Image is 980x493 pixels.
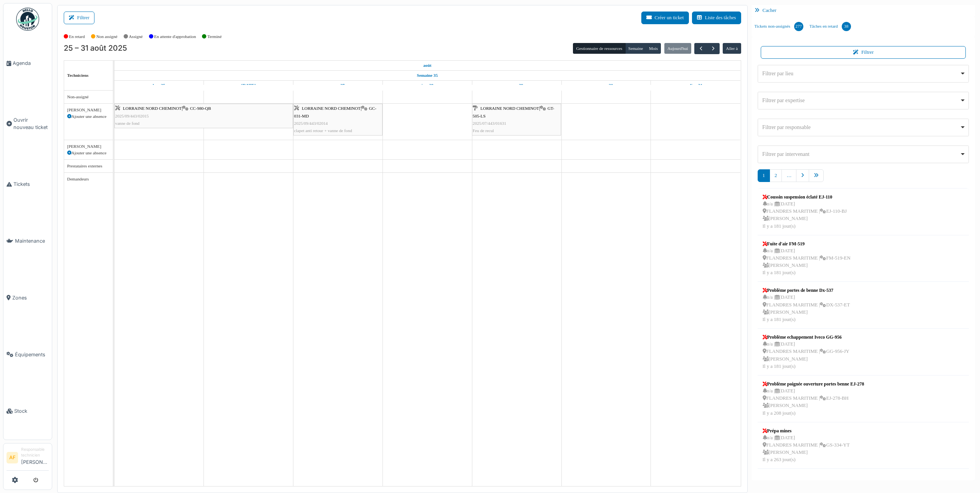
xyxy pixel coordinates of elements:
span: LORRAINE NORD CHEMINOT [302,106,361,111]
button: Filtrer [761,46,966,59]
a: … [781,169,796,182]
a: 31 août 2025 [687,81,704,90]
div: [PERSON_NAME] [67,143,110,150]
a: Problème portes de benne Dx-537 n/a |[DATE] FLANDRES MARITIME |DX-537-ET [PERSON_NAME]Il y a 181 ... [761,285,852,325]
h2: 25 – 31 août 2025 [64,44,127,53]
span: LORRAINE NORD CHEMINOT [123,106,182,111]
a: Agenda [3,35,52,92]
a: Problème poignée ouverture portes benne EJ-278 n/a |[DATE] FLANDRES MARITIME |EJ-278-BH [PERSON_N... [761,379,866,419]
div: [PERSON_NAME] [67,107,110,113]
span: Agenda [13,60,49,67]
span: CC-980-QB [190,106,211,111]
div: Filtrer par intervenant [762,150,960,158]
div: n/a | [DATE] FLANDRES MARITIME | FM-519-EN [PERSON_NAME] Il y a 181 jour(s) [763,247,851,277]
button: Suivant [707,43,720,54]
div: Problème poignée ouverture portes benne EJ-278 [763,381,864,387]
a: Stock [3,383,52,440]
label: Assigné [129,33,143,40]
span: GT-505-LS [473,106,554,118]
button: Créer un ticket [641,12,689,24]
button: Gestionnaire de ressources [573,43,625,54]
div: | [294,105,382,134]
li: [PERSON_NAME] [21,447,49,469]
button: Précédent [694,43,707,54]
img: Badge_color-CXgf-gQk.svg [16,8,39,31]
span: Maintenance [15,237,49,245]
span: Tickets [13,180,49,188]
div: | [115,105,292,127]
button: Aujourd'hui [664,43,691,54]
div: Non-assigné [67,94,110,100]
div: Responsable technicien [21,447,49,458]
a: AF Responsable technicien[PERSON_NAME] [7,447,49,471]
span: GC-031-MD [294,106,376,118]
button: Filtrer [64,12,94,24]
label: Non assigné [96,33,118,40]
div: Demandeurs [67,176,110,182]
a: Fuite d'air FM-519 n/a |[DATE] FLANDRES MARITIME |FM-519-EN [PERSON_NAME]Il y a 181 jour(s) [761,238,853,279]
span: Feu de recul [473,128,494,133]
a: Zones [3,270,52,326]
div: 277 [794,22,803,31]
span: 2025/07/443/01631 [473,121,507,126]
span: Techniciens [67,73,89,78]
a: Ouvrir nouveau ticket [3,92,52,156]
div: Ajouter une absence [67,113,110,120]
label: Terminé [207,33,222,40]
a: 25 août 2025 [151,81,167,90]
a: 26 août 2025 [239,81,258,90]
a: Problème echappement Iveco GG-956 n/a |[DATE] FLANDRES MARITIME |GG-956-JY [PERSON_NAME]Il y a 18... [761,332,851,372]
div: n/a | [DATE] FLANDRES MARITIME | EJ-110-BJ [PERSON_NAME] Il y a 181 jour(s) [763,200,847,230]
a: 2 [770,169,782,182]
div: Ajouter une absence [67,150,110,156]
span: clapet anti retour + vanne de fond [294,128,352,133]
div: Tuyau hydraulique arraché [763,474,849,481]
span: Stock [14,407,49,415]
div: Filtrer par expertise [762,96,960,104]
button: Liste des tâches [692,12,741,24]
div: Filtrer par responsable [762,123,960,131]
a: 27 août 2025 [329,81,346,90]
div: Filtrer par lieu [762,69,960,78]
div: n/a | [DATE] FLANDRES MARITIME | GG-956-JY [PERSON_NAME] Il y a 181 jour(s) [763,341,849,370]
a: Tickets [3,156,52,213]
nav: pager [758,169,969,188]
div: Problème echappement Iveco GG-956 [763,334,849,341]
span: 2025/09/443/02014 [294,121,328,126]
label: En attente d'approbation [154,33,196,40]
div: Problème portes de benne Dx-537 [763,287,850,294]
a: 28 août 2025 [419,81,435,90]
a: Équipements [3,326,52,383]
div: 38 [842,22,851,31]
div: n/a | [DATE] FLANDRES MARITIME | GS-334-YT [PERSON_NAME] Il y a 263 jour(s) [763,434,850,464]
button: Aller à [723,43,741,54]
div: Prépa mines [763,427,850,434]
div: n/a | [DATE] FLANDRES MARITIME | EJ-278-BH [PERSON_NAME] Il y a 208 jour(s) [763,387,864,417]
div: Prestataires externes [67,163,110,169]
a: Tickets non-assignés [752,16,806,37]
a: 30 août 2025 [597,81,615,90]
div: | [473,105,560,134]
div: Fuite d'air FM-519 [763,240,851,247]
a: 29 août 2025 [508,81,525,90]
a: 1 [758,169,770,182]
div: Coussin suspension éclaté EJ-110 [763,194,847,200]
a: 25 août 2025 [421,61,433,70]
a: Coussin suspension éclaté EJ-110 n/a |[DATE] FLANDRES MARITIME |EJ-110-BJ [PERSON_NAME]Il y a 181... [761,192,849,232]
button: Mois [646,43,661,54]
div: Cacher [752,5,975,16]
span: Équipements [15,351,49,358]
span: LORRAINE NORD CHEMINOT [480,106,539,111]
a: Tâches en retard [806,16,854,37]
button: Semaine [625,43,646,54]
span: Zones [12,294,49,301]
li: AF [7,452,18,463]
label: En retard [69,33,85,40]
span: Ouvrir nouveau ticket [13,116,49,131]
div: n/a | [DATE] FLANDRES MARITIME | DX-537-ET [PERSON_NAME] Il y a 181 jour(s) [763,294,850,323]
span: 2025/09/443/02015 [115,114,149,118]
span: vanne de fond [115,121,139,126]
a: Maintenance [3,213,52,270]
a: Prépa mines n/a |[DATE] FLANDRES MARITIME |GS-334-YT [PERSON_NAME]Il y a 263 jour(s) [761,425,852,466]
